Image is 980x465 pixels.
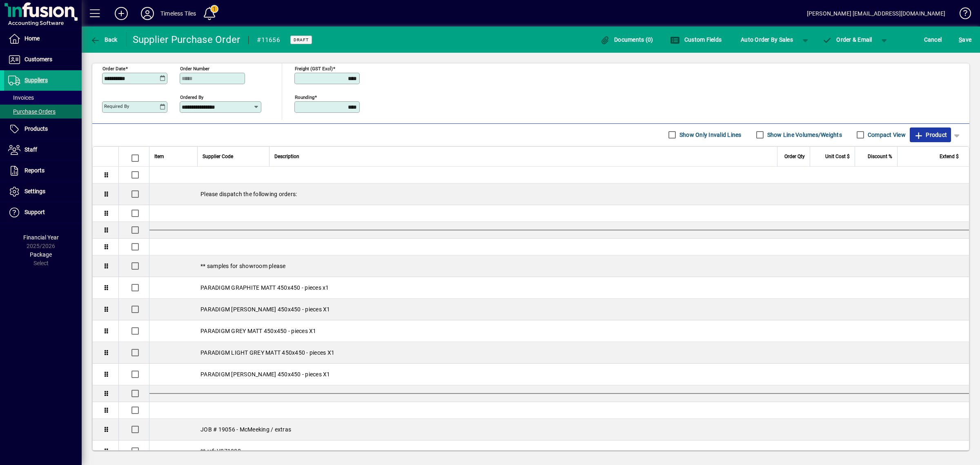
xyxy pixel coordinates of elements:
span: Cancel [924,33,942,46]
span: Products [24,125,48,132]
div: PARADIGM [PERSON_NAME] 450x450 - pieces X1 [149,364,969,385]
span: Documents (0) [600,36,653,43]
div: ** samples for showroom please [149,255,969,277]
app-page-header-button: Back [82,32,127,47]
a: Reports [4,161,82,181]
span: Home [24,35,40,42]
span: Unit Cost $ [825,152,850,161]
span: Customers [24,56,52,63]
span: ave [959,33,971,46]
button: Add [108,6,134,21]
span: Order Qty [784,152,805,161]
span: Item [154,152,164,161]
mat-label: Freight (GST excl) [295,65,333,71]
button: Documents (0) [598,32,655,47]
mat-label: Order number [180,65,209,71]
div: PARADIGM [PERSON_NAME] 450x450 - pieces X1 [149,299,969,320]
span: Suppliers [24,77,48,83]
span: Settings [24,188,45,194]
span: Back [90,36,118,43]
span: S [959,36,962,43]
div: PARADIGM LIGHT GREY MATT 450x450 - pieces X1 [149,342,969,363]
div: ** ref: V871908 [149,440,969,462]
a: Staff [4,140,82,160]
span: Product [914,128,947,141]
a: Settings [4,181,82,202]
label: Compact View [866,131,906,139]
mat-label: Order date [102,65,125,71]
span: Order & Email [822,36,872,43]
span: Extend $ [940,152,959,161]
span: Reports [24,167,45,174]
button: Profile [134,6,160,21]
button: Cancel [922,32,944,47]
a: Customers [4,49,82,70]
span: Support [24,209,45,215]
a: Support [4,202,82,223]
div: #11656 [257,34,280,47]
span: Purchase Orders [8,108,56,115]
span: Invoices [8,94,34,101]
a: Purchase Orders [4,105,82,118]
label: Show Line Volumes/Weights [766,131,842,139]
span: Custom Fields [670,36,722,43]
mat-label: Rounding [295,94,314,100]
a: Knowledge Base [953,2,970,28]
div: [PERSON_NAME] [EMAIL_ADDRESS][DOMAIN_NAME] [807,7,945,20]
div: Timeless Tiles [160,7,196,20]
span: Draft [294,37,309,42]
span: Description [274,152,299,161]
button: Save [957,32,973,47]
div: PARADIGM GRAPHITE MATT 450x450 - pieces x1 [149,277,969,298]
div: PARADIGM GREY MATT 450x450 - pieces X1 [149,320,969,342]
button: Product [910,127,951,142]
div: Supplier Purchase Order [133,33,241,46]
label: Show Only Invalid Lines [678,131,742,139]
span: Auto Order By Sales [741,33,793,46]
div: JOB # 19056 - McMeeking / extras [149,419,969,440]
mat-label: Required by [104,103,129,109]
span: Financial Year [23,234,59,241]
button: Auto Order By Sales [737,32,797,47]
button: Back [88,32,120,47]
span: Supplier Code [203,152,233,161]
mat-label: Ordered by [180,94,203,100]
button: Order & Email [818,32,876,47]
a: Products [4,119,82,139]
button: Custom Fields [668,32,724,47]
span: Package [30,251,52,258]
span: Staff [24,146,37,153]
span: Discount % [868,152,892,161]
a: Invoices [4,91,82,105]
a: Home [4,29,82,49]
div: Please dispatch the following orders: [149,183,969,205]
